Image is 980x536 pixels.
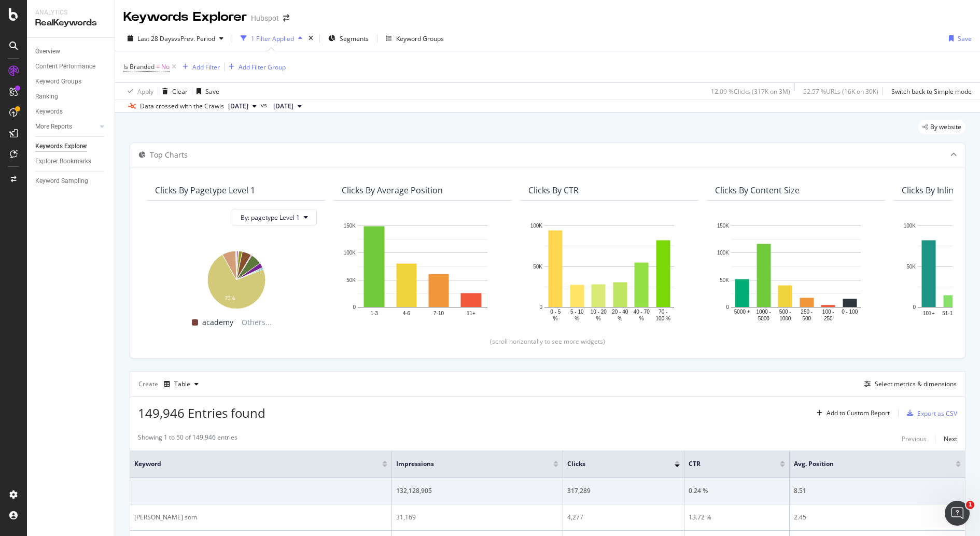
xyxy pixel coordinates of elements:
[913,304,916,310] text: 0
[639,316,644,321] text: %
[156,62,160,71] span: =
[530,223,543,229] text: 100K
[944,434,957,443] div: Next
[715,185,800,195] div: Clicks By Content Size
[137,87,153,96] div: Apply
[35,176,88,187] div: Keyword Sampling
[567,486,680,496] div: 317,289
[35,8,106,17] div: Analytics
[575,316,579,321] text: %
[123,83,153,100] button: Apply
[35,176,107,187] a: Keyword Sampling
[689,459,764,469] span: CTR
[779,316,791,321] text: 1000
[945,30,972,47] button: Save
[396,459,538,469] span: Impressions
[228,102,248,111] span: 2025 Sep. 30th
[158,83,188,100] button: Clear
[904,223,916,229] text: 100K
[433,311,444,316] text: 7-10
[382,30,448,47] button: Keyword Groups
[174,34,215,43] span: vs Prev. Period
[903,405,957,421] button: Export as CSV
[224,100,261,112] button: [DATE]
[35,61,95,72] div: Content Performance
[396,513,558,522] div: 31,169
[344,250,356,256] text: 100K
[192,63,220,72] div: Add Filter
[123,30,228,47] button: Last 28 DaysvsPrev. Period
[618,316,622,321] text: %
[353,304,356,310] text: 0
[35,156,91,167] div: Explorer Bookmarks
[138,433,237,445] div: Showing 1 to 50 of 149,946 entries
[656,316,670,321] text: 100 %
[711,87,790,96] div: 12.09 % Clicks ( 317K on 3M )
[35,106,63,117] div: Keywords
[35,17,106,29] div: RealKeywords
[634,309,650,315] text: 40 - 70
[269,100,306,112] button: [DATE]
[944,433,957,445] button: Next
[396,34,444,43] div: Keyword Groups
[35,76,81,87] div: Keyword Groups
[659,309,667,315] text: 70 -
[591,309,607,315] text: 10 - 20
[35,61,107,72] a: Content Performance
[734,309,750,315] text: 5000 +
[794,513,961,522] div: 2.45
[942,311,959,316] text: 51-100
[283,15,289,22] div: arrow-right-arrow-left
[966,501,974,509] span: 1
[570,309,584,315] text: 5 - 10
[801,309,813,315] text: 250 -
[533,264,542,270] text: 50K
[143,337,953,346] div: (scroll horizontally to see more widgets)
[35,141,107,152] a: Keywords Explorer
[123,62,155,71] span: Is Branded
[917,409,957,418] div: Export as CSV
[596,316,601,321] text: %
[237,316,276,329] span: Others...
[123,8,247,26] div: Keywords Explorer
[178,61,220,73] button: Add Filter
[340,34,369,43] span: Segments
[717,250,730,256] text: 100K
[822,309,834,315] text: 100 -
[794,486,961,496] div: 8.51
[945,501,970,526] iframe: Intercom live chat
[137,34,174,43] span: Last 28 Days
[923,311,935,316] text: 101+
[35,156,107,167] a: Explorer Bookmarks
[342,220,503,323] svg: A chart.
[550,309,561,315] text: 0 - 5
[251,13,279,23] div: Hubspot
[236,30,306,47] button: 1 Filter Applied
[887,83,972,100] button: Switch back to Simple mode
[155,185,255,195] div: Clicks By pagetype Level 1
[370,311,378,316] text: 1-3
[35,106,107,117] a: Keywords
[202,316,233,329] span: academy
[553,316,558,321] text: %
[906,264,916,270] text: 50K
[140,102,224,111] div: Data crossed with the Crawls
[172,87,188,96] div: Clear
[134,513,387,522] div: [PERSON_NAME] som
[528,185,579,195] div: Clicks By CTR
[346,277,356,283] text: 50K
[342,185,443,195] div: Clicks By Average Position
[918,120,965,134] div: legacy label
[192,83,219,100] button: Save
[860,378,957,390] button: Select metrics & dimensions
[875,379,957,388] div: Select metrics & dimensions
[902,434,927,443] div: Previous
[35,46,60,57] div: Overview
[273,102,293,111] span: 2025 Sep. 2nd
[689,486,785,496] div: 0.24 %
[161,60,170,74] span: No
[35,46,107,57] a: Overview
[539,304,542,310] text: 0
[720,277,729,283] text: 50K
